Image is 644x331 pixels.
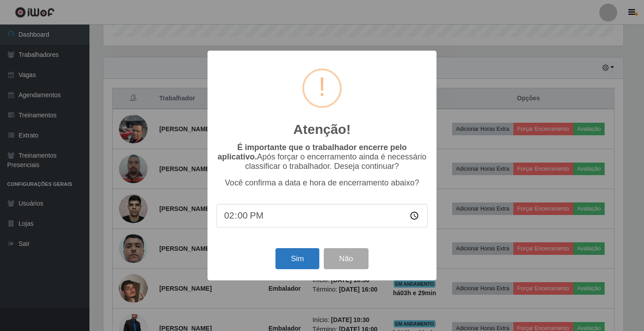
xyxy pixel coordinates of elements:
button: Não [324,248,368,269]
b: É importante que o trabalhador encerre pelo aplicativo. [217,143,407,161]
button: Sim [275,248,319,269]
h2: Atenção! [293,121,351,138]
p: Após forçar o encerramento ainda é necessário classificar o trabalhador. Deseja continuar? [216,143,428,171]
p: Você confirma a data e hora de encerramento abaixo? [216,178,428,188]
